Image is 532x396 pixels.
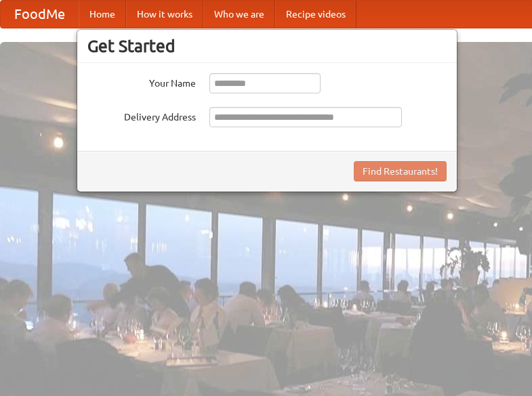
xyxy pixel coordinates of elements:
[1,1,79,28] a: FoodMe
[87,107,196,124] label: Delivery Address
[275,1,356,28] a: Recipe videos
[87,36,447,56] h3: Get Started
[87,73,196,90] label: Your Name
[126,1,203,28] a: How it works
[354,161,447,181] button: Find Restaurants!
[79,1,126,28] a: Home
[203,1,275,28] a: Who we are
